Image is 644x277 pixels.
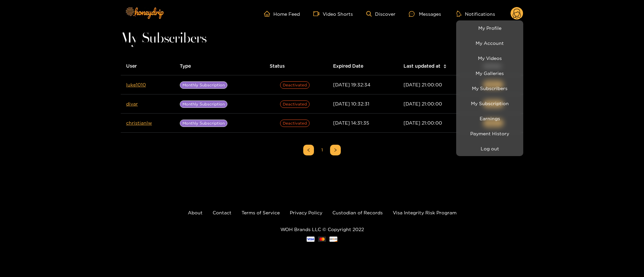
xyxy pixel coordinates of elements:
[458,22,522,34] a: My Profile
[458,143,522,154] button: Log out
[458,97,522,109] a: My Subscription
[458,52,522,64] a: My Videos
[458,128,522,139] a: Payment History
[458,37,522,49] a: My Account
[458,67,522,79] a: My Galleries
[458,82,522,94] a: My Subscribers
[458,113,522,124] a: Earnings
